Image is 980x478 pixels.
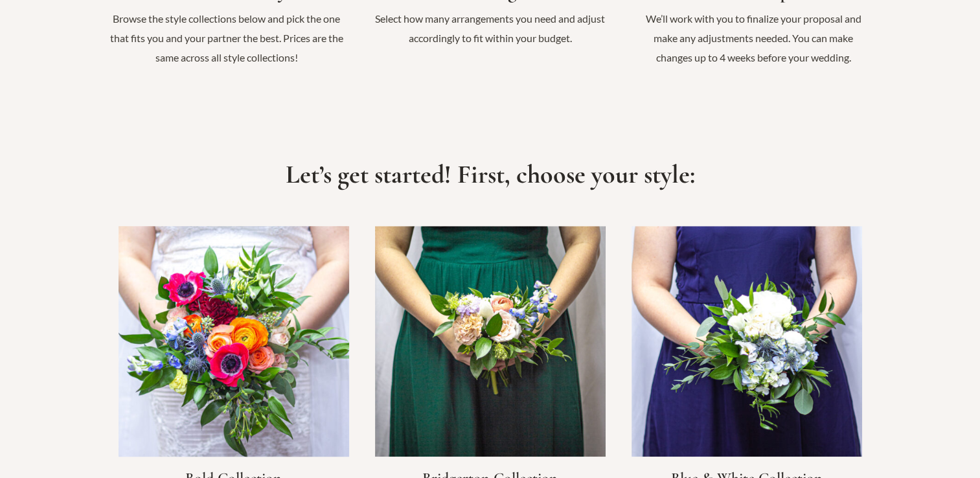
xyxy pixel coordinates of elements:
[108,9,346,67] p: Browse the style collections below and pick the one that fits you and your partner the best. Pric...
[635,9,872,67] p: We’ll work with you to finalize your proposal and make any adjustments needed. You can make chang...
[371,9,609,47] p: Select how many arrangements you need and adjust accordingly to fit within your budget.
[102,159,879,190] h2: Let’s get started! First, choose your style:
